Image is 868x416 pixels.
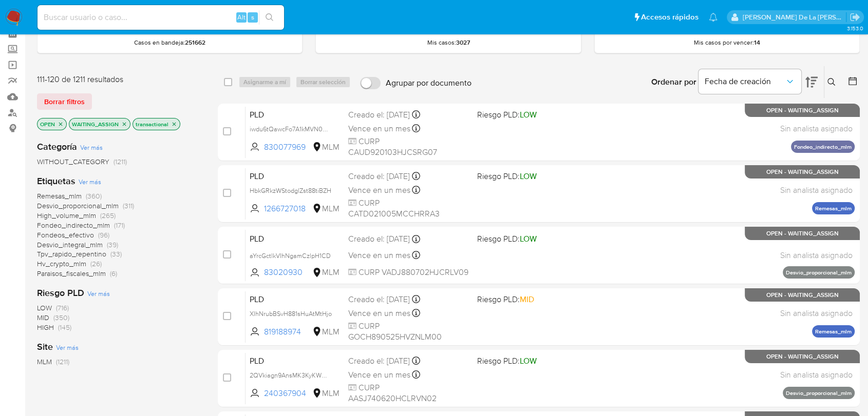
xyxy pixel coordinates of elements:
[251,12,254,22] span: s
[846,24,863,32] span: 3.153.0
[641,12,699,23] span: Accesos rápidos
[709,13,718,22] a: Notificaciones
[237,12,246,22] span: Alt
[37,11,284,24] input: Buscar usuario o caso...
[850,12,860,23] a: Salir
[259,10,280,25] button: search-icon
[743,12,846,22] p: javier.gutierrez@mercadolibre.com.mx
